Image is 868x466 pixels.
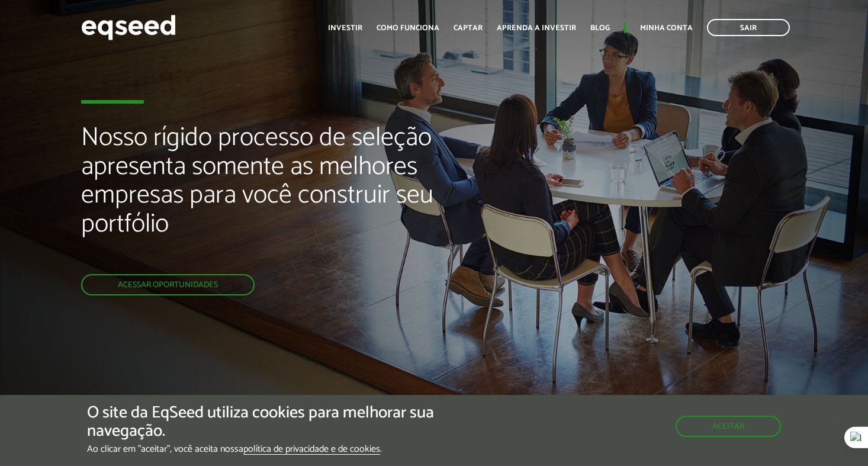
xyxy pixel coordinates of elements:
[87,443,504,455] p: Ao clicar em "aceitar", você aceita nossa .
[81,124,497,274] h2: Nosso rígido processo de seleção apresenta somente as melhores empresas para você construir seu p...
[590,24,610,32] a: Blog
[243,445,380,455] a: política de privacidade e de cookies
[454,24,483,32] a: Captar
[640,24,693,32] a: Minha conta
[81,12,176,43] img: EqSeed
[87,404,504,441] h5: O site da EqSeed utiliza cookies para melhorar sua navegação.
[497,24,576,32] a: Aprenda a investir
[676,416,781,437] button: Aceitar
[328,24,362,32] a: Investir
[81,274,255,295] a: Acessar oportunidades
[707,19,790,36] a: Sair
[377,24,439,32] a: Como funciona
